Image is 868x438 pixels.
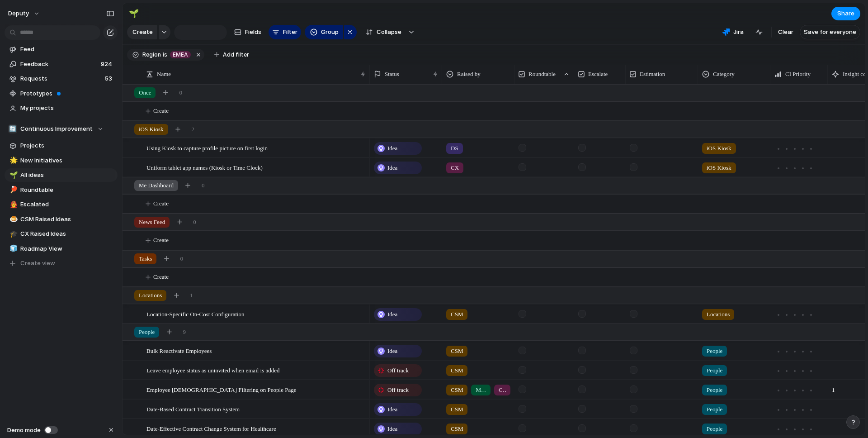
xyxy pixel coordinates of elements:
[8,171,17,180] button: 🌱
[139,125,164,134] span: iOS Kiosk
[387,386,409,395] span: Off track
[528,70,556,79] span: Roundtable
[142,51,161,59] span: Region
[129,7,139,19] div: 🌱
[245,28,261,37] span: Fields
[5,168,118,182] div: 🌱All ideas
[8,229,17,238] button: 🎓
[5,43,118,56] a: Feed
[183,328,186,337] span: 9
[20,259,55,268] span: Create view
[451,144,458,153] span: DS
[20,45,114,54] span: Feed
[387,310,397,319] span: Idea
[153,236,169,245] span: Create
[785,70,811,79] span: CI Priority
[20,124,93,133] span: Continuous Improvement
[804,28,856,37] span: Save for everyone
[5,257,118,270] button: Create view
[778,28,793,37] span: Clear
[9,214,16,224] div: 🍮
[360,25,406,39] button: Collapse
[5,242,118,256] a: 🧊Roadmap View
[5,213,118,226] div: 🍮CSM Raised Ideas
[800,25,860,39] button: Save for everyone
[20,229,114,238] span: CX Raised Ideas
[146,423,276,433] span: Date-Effective Contract Change System for Healthcare
[8,244,17,253] button: 🧊
[20,215,114,224] span: CSM Raised Ideas
[451,386,463,395] span: CSM
[588,70,608,79] span: Escalate
[707,366,722,375] span: People
[707,386,722,395] span: People
[707,347,722,356] span: People
[828,381,839,395] span: 1
[7,426,41,435] span: Demo mode
[192,125,195,134] span: 2
[5,139,118,152] a: Projects
[283,28,297,37] span: Filter
[8,200,17,209] button: 👨‍🚒
[451,163,459,172] span: CX
[707,144,731,153] span: iOS Kiosk
[146,309,245,319] span: Location-Specific On-Cost Configuration
[499,386,506,395] span: CX
[163,51,167,59] span: is
[387,347,397,356] span: Idea
[157,70,171,79] span: Name
[640,70,665,79] span: Estimation
[20,244,114,253] span: Roadmap View
[5,122,118,136] button: 🔄Continuous Improvement
[451,347,463,356] span: CSM
[146,365,280,375] span: Leave employee status as uninvited when email is added
[385,70,399,79] span: Status
[132,28,153,37] span: Create
[387,424,397,433] span: Idea
[8,156,17,165] button: 🌟
[105,74,114,83] span: 53
[146,345,212,356] span: Bulk Reactivate Employees
[719,25,747,39] button: Jira
[146,162,263,172] span: Uniform tablet app names (Kiosk or Time Clock)
[305,25,343,39] button: Group
[9,243,16,254] div: 🧊
[707,310,730,319] span: Locations
[5,57,118,71] a: Feedback924
[457,70,481,79] span: Raised by
[387,144,397,153] span: Idea
[451,366,463,375] span: CSM
[8,9,29,18] span: deputy
[476,386,486,395] span: Marketing
[5,72,118,86] a: Requests53
[139,254,152,263] span: Tasks
[269,25,301,39] button: Filter
[20,156,114,165] span: New Initiatives
[20,89,114,98] span: Prototypes
[209,48,255,61] button: Add filter
[5,198,118,211] a: 👨‍🚒Escalated
[5,101,118,115] a: My projects
[127,25,157,39] button: Create
[20,141,114,150] span: Projects
[8,215,17,224] button: 🍮
[774,25,797,39] button: Clear
[321,28,339,37] span: Group
[20,60,98,69] span: Feedback
[179,88,182,97] span: 0
[190,291,193,300] span: 1
[20,74,102,83] span: Requests
[9,185,16,195] div: 🏓
[139,181,174,190] span: Me Dashboard
[5,227,118,241] a: 🎓CX Raised Ideas
[387,366,409,375] span: Off track
[139,291,162,300] span: Locations
[139,328,155,337] span: People
[5,154,118,167] div: 🌟New Initiatives
[20,104,114,113] span: My projects
[713,70,735,79] span: Category
[20,186,114,195] span: Roundtable
[451,405,463,414] span: CSM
